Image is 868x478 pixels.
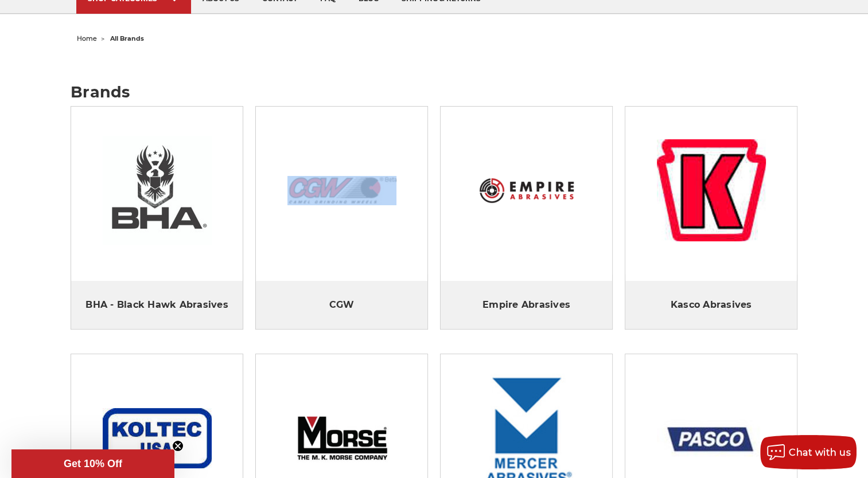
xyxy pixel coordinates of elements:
a: home [77,34,97,42]
img: M.K. Morse [287,412,396,465]
button: Chat with us [760,435,857,469]
img: CGW [287,176,396,205]
a: BHA - Black Hawk Abrasives [103,119,212,262]
h1: Brands [71,84,797,100]
a: CGW [287,119,396,262]
img: BHA - Black Hawk Abrasives [103,136,212,245]
span: Chat with us [789,447,851,458]
a: Kasco Abrasives [657,119,766,262]
a: Empire Abrasives [472,119,581,262]
img: Empire Abrasives [472,172,581,209]
a: Kasco Abrasives [671,299,752,311]
a: BHA - Black Hawk Abrasives [85,299,228,311]
span: all brands [110,34,144,42]
img: Koltec USA [103,408,212,468]
a: Empire Abrasives [482,299,570,311]
a: CGW [329,299,355,311]
div: Get 10% OffClose teaser [11,449,174,478]
button: Close teaser [172,440,184,452]
img: Kasco Abrasives [657,139,766,241]
span: Get 10% Off [64,458,122,469]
